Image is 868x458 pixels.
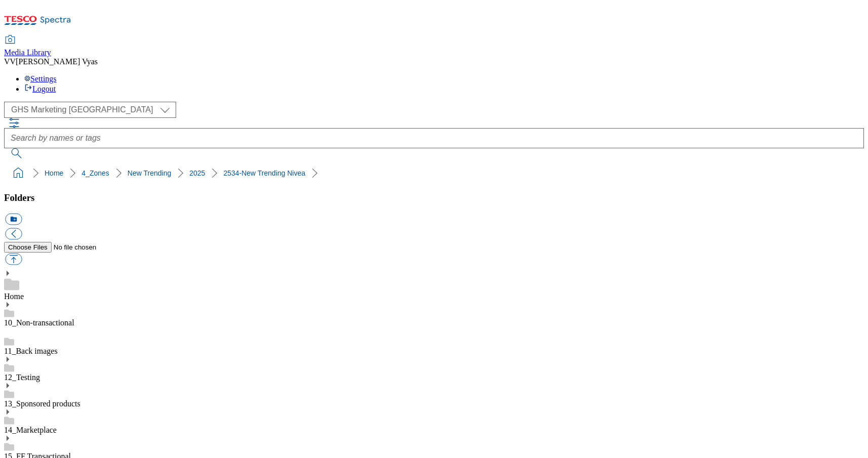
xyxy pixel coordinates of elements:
[4,163,864,183] nav: breadcrumb
[4,192,864,203] h3: Folders
[4,426,57,434] a: 14_Marketplace
[4,128,864,148] input: Search by names or tags
[189,169,205,177] a: 2025
[4,318,74,327] a: 10_Non-transactional
[128,169,171,177] a: New Trending
[4,399,80,408] a: 13_Sponsored products
[4,373,40,382] a: 12_Testing
[223,169,305,177] a: 2534-New Trending Nivea
[4,57,16,66] span: VV
[81,169,109,177] a: 4_Zones
[24,85,56,93] a: Logout
[10,165,26,181] a: home
[4,347,58,355] a: 11_Back images
[4,292,24,301] a: Home
[4,36,51,57] a: Media Library
[4,48,51,57] span: Media Library
[16,57,98,66] span: [PERSON_NAME] Vyas
[45,169,63,177] a: Home
[24,74,57,83] a: Settings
